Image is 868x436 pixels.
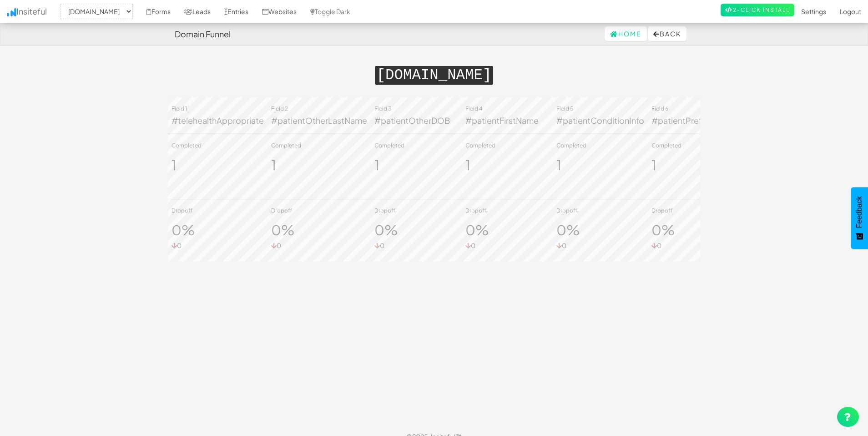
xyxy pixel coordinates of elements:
a: Home [605,26,647,41]
kbd: [DOMAIN_NAME] [375,66,494,85]
button: Back [648,26,686,41]
a: 2-Click Install [721,4,794,16]
img: icon.png [7,8,16,16]
h4: Domain Funnel [175,30,231,39]
span: Feedback [855,196,863,228]
button: Feedback - Show survey [851,187,868,249]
